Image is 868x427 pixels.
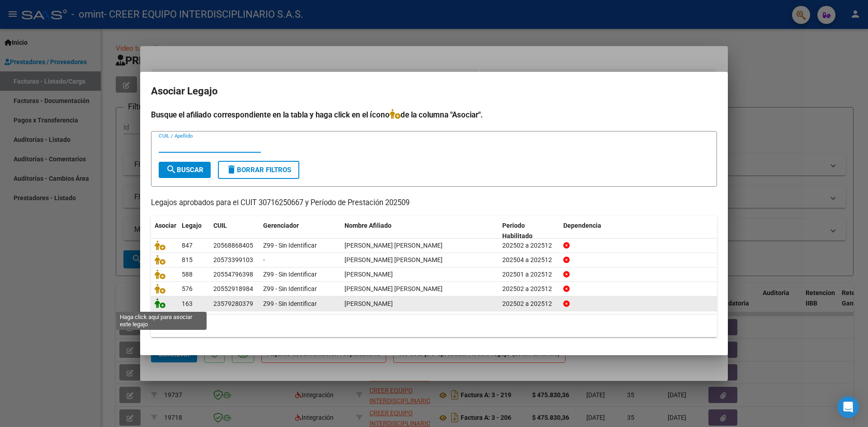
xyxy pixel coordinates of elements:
button: Borrar Filtros [218,161,299,179]
span: Dependencia [563,222,601,229]
span: ALBORNOZ JUAN PABLO [344,285,443,292]
datatable-header-cell: Dependencia [560,216,717,246]
span: SARAPINAS ALVAREZ CHRISTIAN [344,300,393,307]
mat-icon: delete [226,164,237,175]
div: 20552918984 [213,284,253,294]
datatable-header-cell: Gerenciador [259,216,341,246]
span: Asociar [155,222,176,229]
datatable-header-cell: CUIL [210,216,259,246]
div: 202502 a 202512 [502,284,556,294]
div: 5 registros [151,314,717,337]
datatable-header-cell: Legajo [178,216,210,246]
p: Legajos aprobados para el CUIT 30716250667 y Período de Prestación 202509 [151,197,717,209]
datatable-header-cell: Asociar [151,216,178,246]
span: Borrar Filtros [226,166,291,174]
button: Buscar [159,162,211,178]
span: Z99 - Sin Identificar [263,242,317,249]
datatable-header-cell: Periodo Habilitado [499,216,560,246]
span: 815 [182,256,193,263]
span: - [263,256,265,263]
div: 202501 a 202512 [502,269,556,280]
span: Buscar [166,166,203,174]
span: 847 [182,242,193,249]
span: Z99 - Sin Identificar [263,285,317,292]
datatable-header-cell: Nombre Afiliado [341,216,499,246]
div: 202504 a 202512 [502,255,556,265]
h2: Asociar Legajo [151,83,717,100]
span: BOADA CASTILLO MATHIAS LEANDRO [344,256,443,263]
span: Periodo Habilitado [502,222,533,239]
span: FLORES OJEDA FACUNDO MATEO [344,242,443,249]
span: 588 [182,271,193,278]
div: 202502 a 202512 [502,240,556,251]
div: 202502 a 202512 [502,299,556,309]
mat-icon: search [166,164,177,175]
span: 576 [182,285,193,292]
span: Nombre Afiliado [344,222,392,229]
h4: Busque el afiliado correspondiente en la tabla y haga click en el ícono de la columna "Asociar". [151,109,717,121]
div: 20554796398 [213,269,253,280]
span: 163 [182,300,193,307]
span: MOURE VICENTE [344,271,393,278]
span: Z99 - Sin Identificar [263,271,317,278]
span: Gerenciador [263,222,299,229]
div: Open Intercom Messenger [837,396,859,418]
span: Legajo [182,222,202,229]
div: 20573399103 [213,255,253,265]
div: 23579280379 [213,299,253,309]
span: Z99 - Sin Identificar [263,300,317,307]
span: CUIL [213,222,227,229]
div: 20568868405 [213,240,253,251]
